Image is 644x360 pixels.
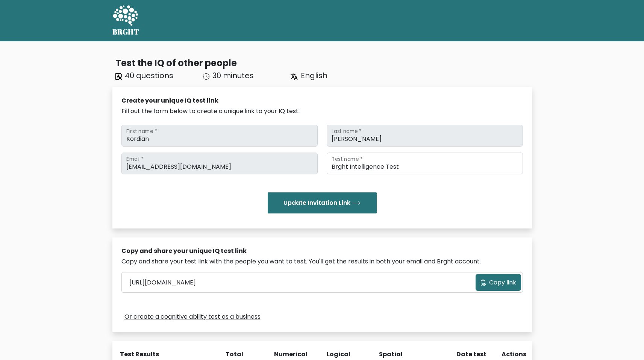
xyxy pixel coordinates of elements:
a: Or create a cognitive ability test as a business [124,312,261,321]
span: Copy link [489,278,516,287]
div: Test Results [120,350,213,359]
div: Create your unique IQ test link [121,96,523,105]
div: Total [222,350,244,359]
div: Actions [502,350,527,359]
div: Spatial [379,350,401,359]
div: Copy and share your unique IQ test link [121,247,523,256]
input: Test name [327,153,523,174]
div: Numerical [274,350,296,359]
div: Logical [327,350,349,359]
span: English [301,70,327,81]
h5: BRGHT [112,27,139,36]
a: BRGHT [112,3,139,38]
input: Email [121,153,318,174]
input: First name [121,125,318,147]
div: Copy and share your test link with the people you want to test. You'll get the results in both yo... [121,257,523,266]
button: Update Invitation Link [268,192,377,213]
span: 40 questions [125,70,173,81]
div: Test the IQ of other people [115,56,532,70]
span: 30 minutes [212,70,254,81]
div: Date test [432,350,492,359]
div: Fill out the form below to create a unique link to your IQ test. [121,107,523,116]
input: Last name [327,125,523,147]
button: Copy link [476,274,521,291]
